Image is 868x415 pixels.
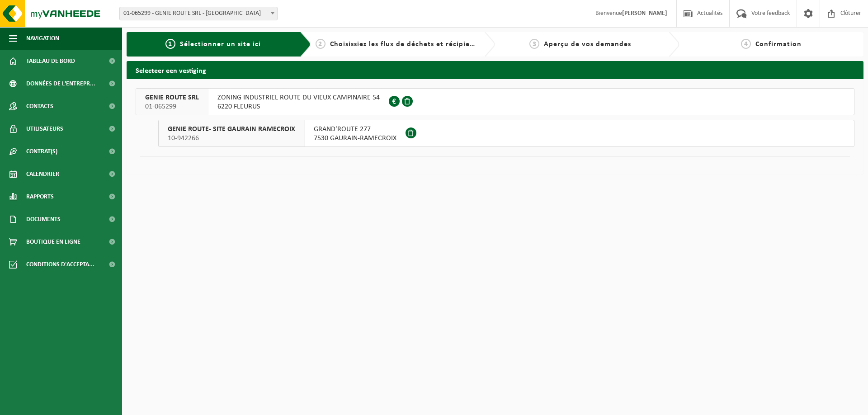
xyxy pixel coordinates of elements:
[26,185,54,208] span: Rapports
[316,39,325,49] span: 2
[26,208,61,231] span: Documents
[217,102,380,111] span: 6220 FLEURUS
[314,125,396,134] span: GRAND'ROUTE 277
[26,163,59,185] span: Calendrier
[26,253,94,276] span: Conditions d'accepta...
[26,72,95,95] span: Données de l'entrepr...
[158,120,854,147] button: GENIE ROUTE- SITE GAURAIN RAMECROIX 10-942266 GRAND'ROUTE 2777530 GAURAIN-RAMECROIX
[120,7,277,20] span: 01-065299 - GENIE ROUTE SRL - FLEURUS
[26,231,80,253] span: Boutique en ligne
[26,118,63,140] span: Utilisateurs
[168,134,295,143] span: 10-942266
[145,93,199,102] span: GENIE ROUTE SRL
[119,7,278,20] span: 01-065299 - GENIE ROUTE SRL - FLEURUS
[26,27,59,50] span: Navigation
[741,39,751,49] span: 4
[314,134,396,143] span: 7530 GAURAIN-RAMECROIX
[622,10,667,17] strong: [PERSON_NAME]
[127,61,863,79] h2: Selecteer een vestiging
[755,41,802,48] span: Confirmation
[544,41,631,48] span: Aperçu de vos demandes
[180,41,261,48] span: Sélectionner un site ici
[145,102,199,111] span: 01-065299
[26,140,57,163] span: Contrat(s)
[529,39,539,49] span: 3
[165,39,175,49] span: 1
[5,395,151,415] iframe: chat widget
[168,125,295,134] span: GENIE ROUTE- SITE GAURAIN RAMECROIX
[330,41,481,48] span: Choisissiez les flux de déchets et récipients
[217,93,380,102] span: ZONING INDUSTRIEL ROUTE DU VIEUX CAMPINAIRE 54
[136,88,854,115] button: GENIE ROUTE SRL 01-065299 ZONING INDUSTRIEL ROUTE DU VIEUX CAMPINAIRE 546220 FLEURUS
[26,95,53,118] span: Contacts
[26,50,75,72] span: Tableau de bord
